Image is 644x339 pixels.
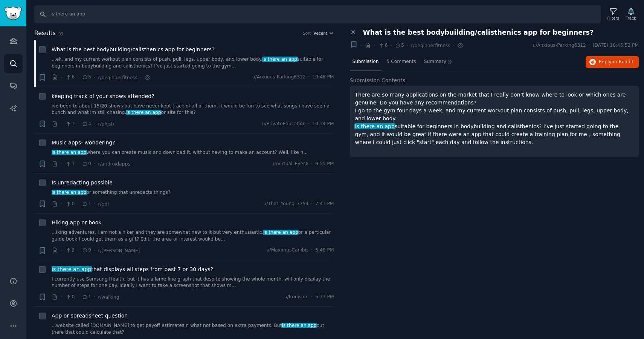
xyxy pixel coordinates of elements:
[82,161,91,167] span: 0
[94,160,95,168] span: ·
[52,92,154,100] a: keeping track of your shows attended?
[281,323,317,328] span: is there an app
[378,42,388,49] span: 6
[94,293,95,301] span: ·
[311,201,313,207] span: ·
[626,15,636,21] div: Track
[52,179,113,187] a: Is unredacting possible
[264,201,309,207] span: u/That_Young_7754
[61,74,63,81] span: ·
[586,56,639,68] button: Replyon Reddit
[94,120,95,128] span: ·
[355,91,634,146] p: There are so many applications on the market that I really don’t know where to look or which ones...
[267,247,309,254] span: u/MaximusCanibis
[52,322,334,336] a: ...website called [DOMAIN_NAME] to get payoff estimates n what not based on extra payments. Butis...
[5,7,22,20] img: GummySearch logo
[593,42,639,49] span: [DATE] 10:46:52 PM
[61,120,63,128] span: ·
[82,121,91,127] span: 4
[98,295,119,300] span: r/walking
[98,75,137,80] span: r/beginnerfitness
[77,247,79,255] span: ·
[94,74,95,81] span: ·
[607,15,619,21] div: Filters
[374,41,375,49] span: ·
[350,77,406,84] span: Submission Contents
[315,247,334,254] span: 5:48 PM
[65,74,75,81] span: 6
[308,74,310,81] span: ·
[82,74,91,81] span: 5
[77,74,79,81] span: ·
[390,41,392,49] span: ·
[315,201,334,207] span: 7:41 PM
[314,31,327,36] span: Recent
[58,32,63,36] span: 99
[77,293,79,301] span: ·
[314,31,334,36] button: Recent
[77,200,79,208] span: ·
[312,121,334,127] span: 10:34 PM
[453,41,455,49] span: ·
[262,121,306,127] span: u/PrivateEducation
[612,59,633,64] span: on Reddit
[623,6,639,22] button: Track
[407,41,408,49] span: ·
[61,293,63,301] span: ·
[61,200,63,208] span: ·
[77,120,79,128] span: ·
[273,161,308,167] span: u/Virtual_Eyes8
[52,219,103,227] a: Hiking app or book.
[52,265,213,273] span: that displays all steps from past 7 or 30 days?
[252,74,305,81] span: u/Anxious-Parking6312
[52,103,334,116] a: ive been to about 15/20 shows but have never kept track of all of them. it would be fun to see wh...
[52,312,128,320] a: App or spreadsheet question
[82,294,91,301] span: 1
[34,29,56,38] span: Results
[82,247,91,254] span: 9
[52,276,334,289] a: I currently use Samsung Health, but it has a lame line graph that despite showing the whole month...
[140,74,142,81] span: ·
[363,29,594,37] span: What is the best bodybuilding/calisthenics app for beginners?
[354,123,395,129] span: is there an app
[52,139,115,147] a: Music apps- wondering?
[98,248,140,253] span: r/[PERSON_NAME]
[77,160,79,168] span: ·
[65,161,75,167] span: 1
[98,201,109,207] span: r/pdf
[311,294,313,301] span: ·
[533,42,586,49] span: u/Anxious-Parking6312
[52,229,334,242] a: ...iking adventures. I am not a hiker and they are somewhat new to it but very enthusiastic.is th...
[303,31,311,36] div: Sort
[65,247,75,254] span: 2
[262,57,298,62] span: is there an app
[589,42,590,49] span: ·
[94,200,95,208] span: ·
[98,161,130,167] span: r/androidapps
[599,59,633,66] span: Reply
[52,149,334,156] a: is there an appwhere you can create music and download it, without having to make an account? Wel...
[51,150,87,155] span: is there an app
[387,58,416,65] span: 5 Comments
[284,294,308,301] span: u/Ironisarc
[263,230,299,235] span: is there an app
[65,201,75,207] span: 0
[65,294,75,301] span: 0
[52,265,213,273] a: is there an appthat displays all steps from past 7 or 30 days?
[82,201,91,207] span: 1
[311,247,313,254] span: ·
[61,247,63,255] span: ·
[34,5,601,23] input: Search Keyword
[52,46,215,54] a: What is the best bodybuilding/calisthenics app for beginners?
[395,42,404,49] span: 5
[360,41,362,49] span: ·
[98,121,114,127] span: r/phish
[51,266,92,272] span: is there an app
